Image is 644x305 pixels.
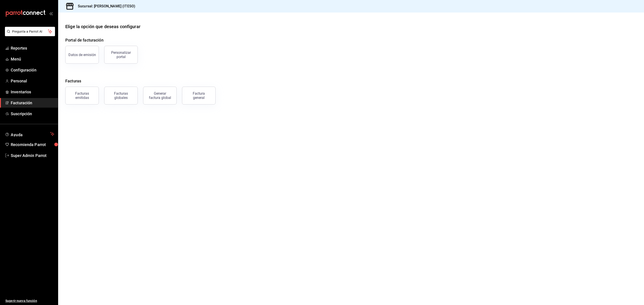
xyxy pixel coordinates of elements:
[143,87,177,104] button: Generar factura global
[104,46,138,64] button: Personalizar portal
[11,111,54,117] span: Suscripción
[11,56,54,62] span: Menú
[11,67,54,73] span: Configuración
[149,91,171,100] div: Generar factura global
[11,78,54,84] span: Personal
[182,87,216,104] button: Factura general
[65,87,99,104] button: Facturas emitidas
[65,46,99,64] button: Datos de emisión
[11,45,54,51] span: Reportes
[107,50,135,59] div: Personalizar portal
[65,23,140,30] div: Elige la opción que deseas configurar
[5,299,54,303] span: Sugerir nueva función
[5,27,55,36] button: Pregunta a Parrot AI
[74,4,135,9] h3: Sucursal: [PERSON_NAME] (ITESO)
[12,29,48,34] span: Pregunta a Parrot AI
[3,32,55,37] a: Pregunta a Parrot AI
[65,78,637,84] h4: Facturas
[68,91,96,100] div: Facturas emitidas
[68,53,96,57] div: Datos de emisión
[11,100,54,106] span: Facturación
[11,142,54,148] span: Recomienda Parrot
[11,89,54,95] span: Inventarios
[49,12,53,15] button: open_drawer_menu
[104,87,138,104] button: Facturas globales
[11,131,49,137] span: Ayuda
[65,37,637,43] h4: Portal de facturación
[107,91,135,100] div: Facturas globales
[188,91,210,100] div: Factura general
[11,152,54,159] span: Super Admin Parrot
